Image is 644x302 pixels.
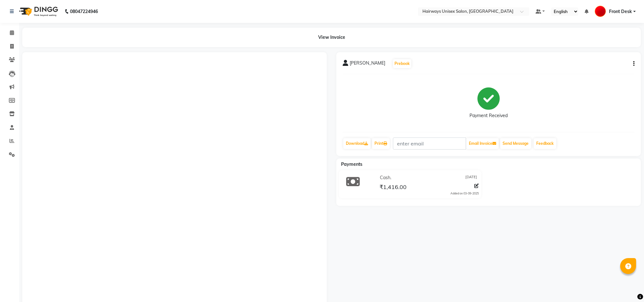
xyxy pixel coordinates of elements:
[617,277,638,296] iframe: chat widget
[595,6,606,17] img: Front Desk
[372,138,390,149] a: Print
[500,138,531,149] button: Send Message
[341,161,362,167] span: Payments
[70,3,98,20] b: 08047224946
[469,112,508,119] div: Payment Received
[343,138,371,149] a: Download
[393,59,411,68] button: Prebook
[393,137,466,150] input: enter email
[534,138,556,149] a: Feedback
[609,8,632,15] span: Front Desk
[450,191,479,196] div: Added on 03-09-2025
[466,138,499,149] button: Email Invoice
[465,174,477,181] span: [DATE]
[350,60,385,69] span: [PERSON_NAME]
[380,183,407,192] span: ₹1,416.00
[380,174,391,181] span: Cash.
[16,3,60,20] img: logo
[22,28,641,47] div: View Invoice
